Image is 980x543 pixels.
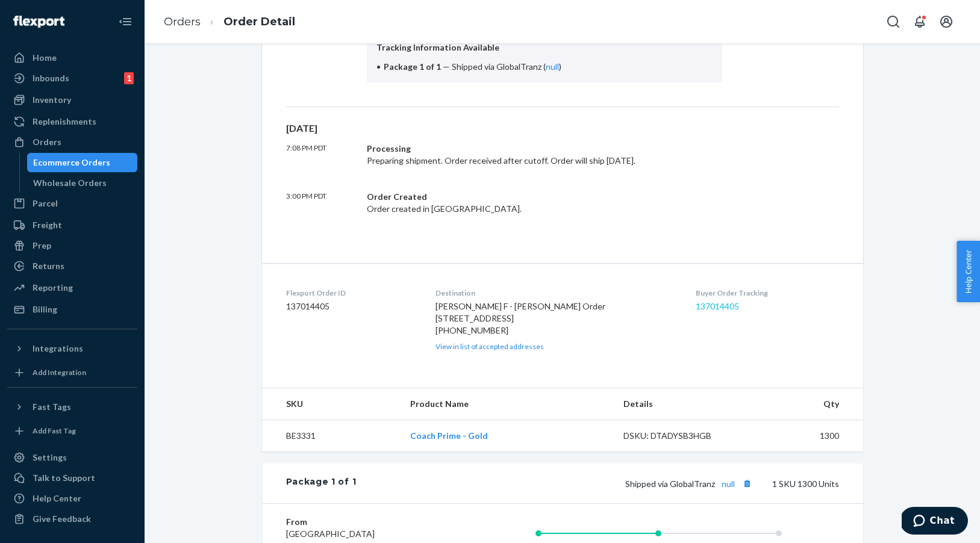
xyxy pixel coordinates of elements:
span: [PERSON_NAME] F - [PERSON_NAME] Order [STREET_ADDRESS] [435,301,605,323]
span: — [443,61,450,72]
div: Fast Tags [33,401,71,413]
span: Shipped via GlobalTranz ( ) [452,61,561,72]
div: 1 SKU 1300 Units [356,476,838,491]
th: SKU [262,388,401,420]
dt: From [286,516,430,528]
div: Add Integration [33,367,86,377]
div: Inbounds [33,72,69,84]
img: Flexport logo [13,16,64,28]
button: Open account menu [934,10,958,34]
a: Inbounds1 [7,69,137,88]
a: Reporting [7,278,137,297]
a: null [722,479,735,489]
button: Integrations [7,339,137,358]
button: Fast Tags [7,397,137,417]
div: Reporting [33,282,73,294]
a: Order Detail [223,15,295,28]
th: Details [614,388,746,420]
div: Orders [33,136,61,148]
div: Billing [33,303,57,315]
a: Orders [164,15,201,28]
a: Replenishments [7,112,137,131]
div: Processing [367,143,723,155]
div: Give Feedback [33,513,91,525]
a: Prep [7,236,137,255]
dt: Destination [435,288,676,298]
p: [DATE] [286,122,839,135]
dt: Buyer Order Tracking [696,288,839,298]
dd: 137014405 [286,300,417,312]
a: Parcel [7,194,137,213]
button: Open Search Box [881,10,905,34]
a: Add Integration [7,363,137,382]
div: [PHONE_NUMBER] [435,324,676,337]
div: Talk to Support [33,472,95,484]
p: 3:00 PM PDT [286,191,357,215]
iframe: Opens a widget where you can chat to one of our agents [902,507,968,537]
div: Returns [33,260,64,272]
a: Freight [7,216,137,235]
div: Inventory [33,94,71,106]
a: Returns [7,256,137,276]
th: Product Name [401,388,614,420]
div: Ecommerce Orders [33,157,110,169]
a: Ecommerce Orders [27,153,138,172]
dt: Flexport Order ID [286,288,417,298]
td: 1300 [746,420,863,451]
a: Settings [7,448,137,467]
div: Replenishments [33,116,96,128]
a: null [546,61,559,72]
a: Coach Prime - Gold [410,430,488,441]
div: Parcel [33,197,58,209]
p: 7:08 PM PDT [286,143,357,167]
a: Home [7,48,137,67]
td: BE3331 [262,420,401,451]
div: Home [33,52,57,64]
button: Close Navigation [113,10,137,34]
div: Integrations [33,343,83,355]
div: 1 [124,72,134,84]
a: 137014405 [696,301,739,311]
div: Freight [33,219,62,231]
button: Give Feedback [7,509,137,529]
a: Orders [7,132,137,152]
div: Preparing shipment. Order received after cutoff. Order will ship [DATE]. [367,143,723,167]
a: View in list of accepted addresses [435,342,544,351]
div: Prep [33,240,51,252]
a: Inventory [7,90,137,110]
div: Package 1 of 1 [286,476,357,491]
a: Add Fast Tag [7,421,137,441]
button: Help Center [957,241,980,302]
div: Order Created [367,191,723,203]
div: Add Fast Tag [33,426,76,436]
button: Copy tracking number [740,476,755,491]
div: Order created in [GEOGRAPHIC_DATA]. [367,191,723,215]
div: Wholesale Orders [33,177,107,189]
span: [GEOGRAPHIC_DATA] [286,529,375,539]
div: Settings [33,451,67,464]
p: Tracking Information Available [376,42,713,54]
div: Help Center [33,492,81,504]
button: Talk to Support [7,468,137,488]
a: Help Center [7,489,137,508]
th: Qty [746,388,863,420]
ol: breadcrumbs [154,4,305,40]
span: Package 1 of 1 [384,61,441,72]
a: Wholesale Orders [27,173,138,193]
button: Open notifications [908,10,932,34]
a: Billing [7,300,137,319]
span: Shipped via GlobalTranz [625,479,755,489]
div: DSKU: DTADYSB3HGB [623,430,737,442]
